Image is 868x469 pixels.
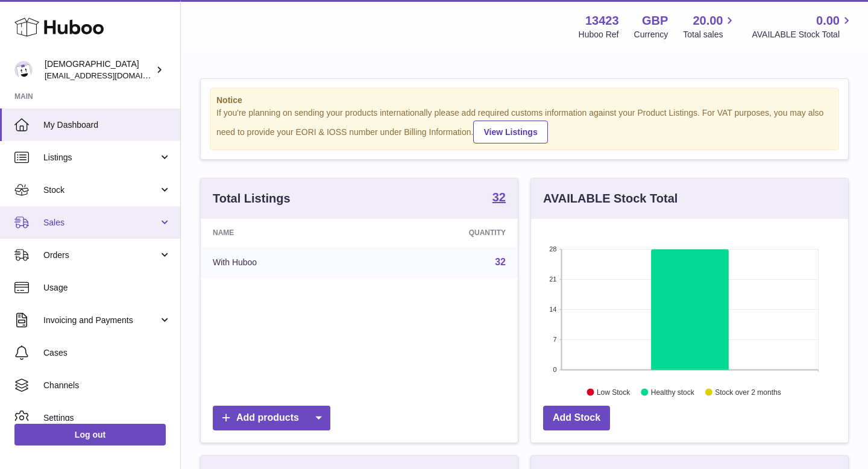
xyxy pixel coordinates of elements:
a: 20.00 Total sales [683,13,737,40]
th: Quantity [368,219,518,247]
a: View Listings [473,121,547,143]
text: 21 [549,275,556,283]
strong: GBP [642,13,668,29]
text: Stock over 2 months [715,388,781,396]
span: Channels [43,380,171,391]
a: Log out [14,424,166,445]
a: Add products [213,406,330,430]
th: Name [201,219,368,247]
span: Sales [43,217,159,228]
h3: Total Listings [213,190,291,207]
text: Healthy stock [651,388,695,396]
span: Cases [43,347,171,359]
div: Currency [634,29,668,40]
strong: 13423 [585,13,619,29]
text: 7 [553,336,556,343]
span: Listings [43,152,159,163]
div: [DEMOGRAPHIC_DATA] [45,58,153,81]
text: Low Stock [597,388,631,396]
span: Settings [43,412,171,424]
text: 0 [553,366,556,373]
span: 20.00 [693,13,723,29]
a: 0.00 AVAILABLE Stock Total [752,13,854,40]
div: If you're planning on sending your products internationally please add required customs informati... [216,107,832,143]
span: 0.00 [816,13,840,29]
span: Stock [43,184,159,196]
span: Invoicing and Payments [43,315,159,326]
a: Add Stock [543,406,610,430]
a: 32 [495,257,506,267]
span: AVAILABLE Stock Total [752,29,854,40]
strong: Notice [216,95,832,106]
td: With Huboo [201,247,368,278]
img: olgazyuz@outlook.com [14,61,33,79]
span: [EMAIL_ADDRESS][DOMAIN_NAME] [45,71,177,80]
span: Orders [43,250,159,261]
h3: AVAILABLE Stock Total [543,190,678,207]
span: Total sales [683,29,737,40]
text: 28 [549,245,556,253]
span: My Dashboard [43,119,171,131]
div: Huboo Ref [579,29,619,40]
a: 32 [492,191,506,206]
text: 14 [549,306,556,313]
strong: 32 [492,191,506,203]
span: Usage [43,282,171,294]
